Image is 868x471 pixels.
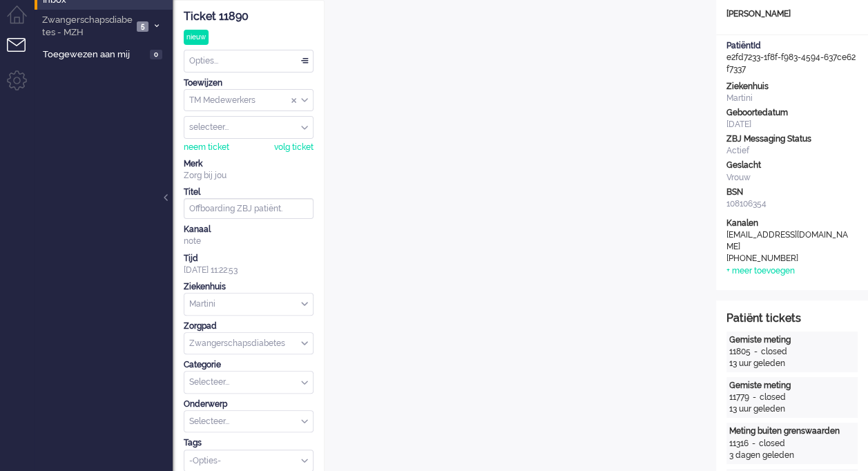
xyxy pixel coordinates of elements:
[184,9,314,25] div: Ticket 11890
[184,186,314,198] div: Titel
[729,403,855,415] div: 13 uur geleden
[726,81,858,93] div: Ziekenhuis
[184,281,314,293] div: Ziekenhuis
[726,229,851,253] div: [EMAIL_ADDRESS][DOMAIN_NAME]
[726,107,858,119] div: Geboortedatum
[274,142,314,153] div: volg ticket
[749,438,759,450] div: -
[729,450,855,461] div: 3 dagen geleden
[184,253,314,276] div: [DATE] 11:22:53
[729,438,749,450] div: 11316
[184,236,314,247] div: note
[729,425,855,437] div: Meting buiten grenswaarden
[729,334,855,346] div: Gemiste meting
[726,253,851,265] div: [PHONE_NUMBER]
[184,437,314,449] div: Tags
[7,70,38,102] li: Admin menu
[726,133,858,145] div: ZBJ Messaging Status
[726,198,858,210] div: 108106354
[43,48,146,61] span: Toegewezen aan mij
[751,346,761,358] div: -
[6,6,367,30] body: Rich Text Area. Press ALT-0 for help.
[184,89,314,112] div: Assign Group
[184,77,314,89] div: Toewijzen
[726,172,858,184] div: Vrouw
[137,21,148,32] span: 5
[184,142,229,153] div: neem ticket
[729,346,751,358] div: 11805
[729,380,855,392] div: Gemiste meting
[7,38,38,69] li: Tickets menu
[184,253,314,265] div: Tijd
[184,158,314,170] div: Merk
[759,438,785,450] div: closed
[726,218,858,229] div: Kanalen
[726,311,858,327] div: Patiënt tickets
[184,398,314,410] div: Onderwerp
[726,40,858,52] div: PatiëntId
[184,170,314,182] div: Zorg bij jou
[150,50,162,60] span: 0
[716,40,868,75] div: e2fd7233-1f8f-f983-4594-637ce62f7337
[184,320,314,332] div: Zorgpad
[726,160,858,171] div: Geslacht
[749,392,760,403] div: -
[726,145,858,157] div: Actief
[729,392,749,403] div: 11779
[760,392,786,403] div: closed
[184,359,314,371] div: Categorie
[726,93,858,104] div: Martini
[7,6,38,37] li: Dashboard menu
[761,346,787,358] div: closed
[184,224,314,236] div: Kanaal
[184,116,314,139] div: Assign User
[726,265,795,277] div: + meer toevoegen
[40,14,133,39] span: Zwangerschapsdiabetes - MZH
[729,358,855,369] div: 13 uur geleden
[40,46,173,61] a: Toegewezen aan mij 0
[184,30,209,45] div: nieuw
[726,186,858,198] div: BSN
[726,119,858,131] div: [DATE]
[716,8,868,20] div: [PERSON_NAME]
